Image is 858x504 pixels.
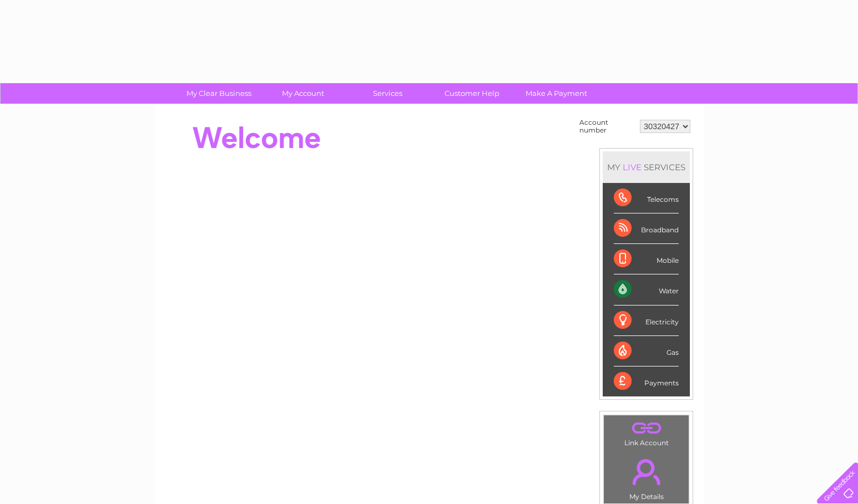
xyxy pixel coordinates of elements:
div: Gas [614,336,679,366]
div: Electricity [614,306,679,336]
a: Customer Help [426,83,518,104]
div: Broadband [614,213,679,244]
a: . [607,452,686,491]
div: LIVE [620,162,644,172]
div: MY SERVICES [603,151,690,183]
div: Water [614,274,679,305]
a: Services [342,83,433,104]
td: Link Account [603,415,689,450]
a: Make A Payment [511,83,602,104]
div: Payments [614,366,679,396]
div: Mobile [614,244,679,274]
td: My Details [603,450,689,504]
a: My Clear Business [173,83,265,104]
a: My Account [258,83,349,104]
a: . [607,418,686,437]
div: Telecoms [614,183,679,213]
td: Account number [577,116,637,137]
